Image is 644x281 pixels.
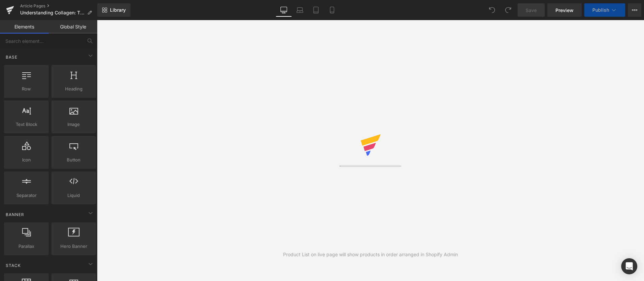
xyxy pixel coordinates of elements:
span: Stack [5,262,21,269]
a: Global Style [49,20,97,33]
span: Row [6,85,47,92]
span: Button [53,156,94,163]
a: Preview [547,3,582,17]
span: Base [5,54,18,60]
span: Icon [6,156,47,163]
button: Publish [584,3,625,17]
button: Undo [485,3,499,17]
span: Separator [6,192,47,199]
span: Save [526,7,537,14]
a: Mobile [324,3,340,17]
button: Redo [501,3,515,17]
span: Understanding Collagen: The Protein Behind Firm, Healthy Skin [20,10,85,15]
div: Product List on live page will show products in order arranged in Shopify Admin [283,251,458,258]
span: Text Block [6,121,47,128]
span: Library [110,7,126,13]
span: Liquid [53,192,94,199]
span: Preview [555,7,574,14]
a: Tablet [308,3,324,17]
a: Laptop [292,3,308,17]
span: Banner [5,211,25,218]
a: Article Pages [20,3,97,9]
span: Parallax [6,243,47,250]
a: Desktop [276,3,292,17]
span: Publish [592,7,609,13]
span: Hero Banner [53,243,94,250]
a: New Library [97,3,130,17]
span: Heading [53,85,94,92]
button: More [628,3,641,17]
div: Open Intercom Messenger [621,258,637,274]
span: Image [53,121,94,128]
